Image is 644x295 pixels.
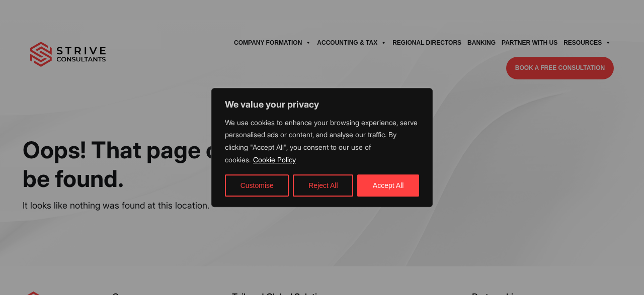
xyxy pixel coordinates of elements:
button: Reject All [293,174,353,196]
a: Cookie Policy [253,155,296,164]
button: Customise [225,174,289,196]
p: We use cookies to enhance your browsing experience, serve personalised ads or content, and analys... [225,117,419,167]
p: We value your privacy [225,99,419,111]
div: We value your privacy [211,88,433,208]
button: Accept All [357,174,419,196]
